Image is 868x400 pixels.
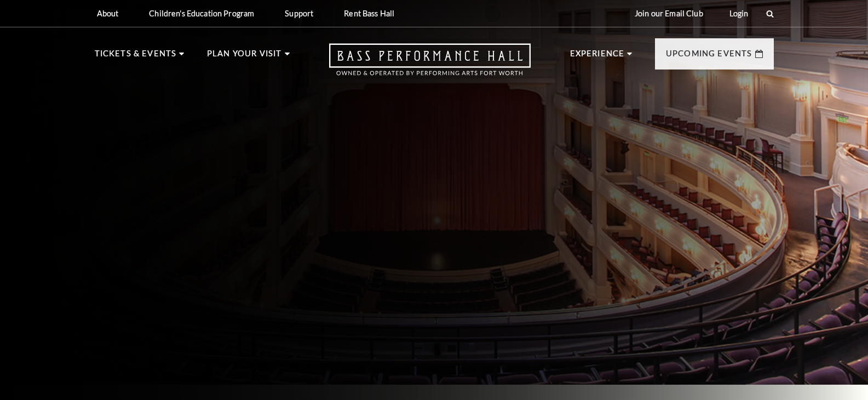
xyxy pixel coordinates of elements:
[344,9,394,18] p: Rent Bass Hall
[97,9,119,18] p: About
[285,9,313,18] p: Support
[207,47,282,67] p: Plan Your Visit
[570,47,625,67] p: Experience
[666,47,752,67] p: Upcoming Events
[149,9,254,18] p: Children's Education Program
[95,47,177,67] p: Tickets & Events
